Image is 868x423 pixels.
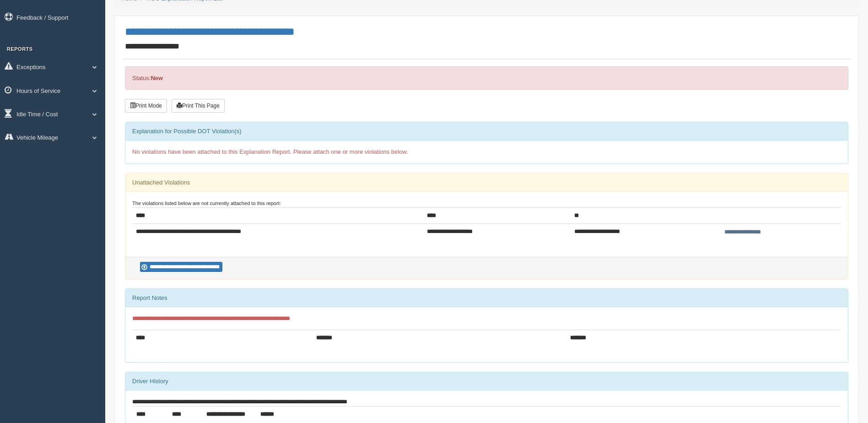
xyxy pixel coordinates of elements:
[132,201,281,206] small: The violations listed below are not currently attached to this report:
[125,372,848,390] div: Driver History
[125,122,848,141] div: Explanation for Possible DOT Violation(s)
[125,99,167,113] button: Print Mode
[125,289,848,307] div: Report Notes
[151,75,163,81] strong: New
[125,174,848,192] div: Unattached Violations
[132,148,408,155] span: No violations have been attached to this Explanation Report. Please attach one or more violations...
[125,66,848,90] div: Status:
[172,99,225,113] button: Print This Page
